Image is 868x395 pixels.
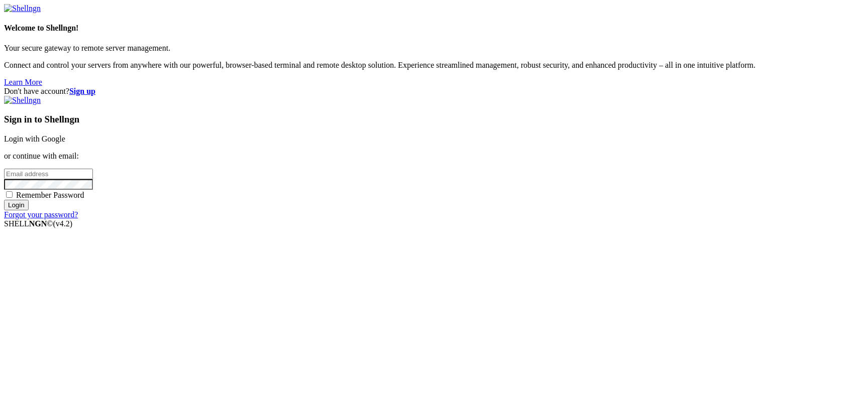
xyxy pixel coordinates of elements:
img: Shellngn [4,4,41,13]
input: Remember Password [6,191,13,198]
a: Login with Google [4,135,65,143]
b: NGN [29,219,47,228]
input: Email address [4,169,93,179]
h4: Welcome to Shellngn! [4,24,864,33]
input: Login [4,200,29,210]
img: Shellngn [4,96,41,105]
span: SHELL © [4,219,72,228]
a: Learn More [4,78,42,86]
span: Remember Password [16,191,84,199]
p: Connect and control your servers from anywhere with our powerful, browser-based terminal and remo... [4,61,864,70]
p: Your secure gateway to remote server management. [4,44,864,53]
a: Sign up [69,87,95,95]
a: Forgot your password? [4,210,78,219]
h3: Sign in to Shellngn [4,114,864,125]
p: or continue with email: [4,152,864,161]
span: 4.2.0 [53,219,73,228]
div: Don't have account? [4,87,864,96]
